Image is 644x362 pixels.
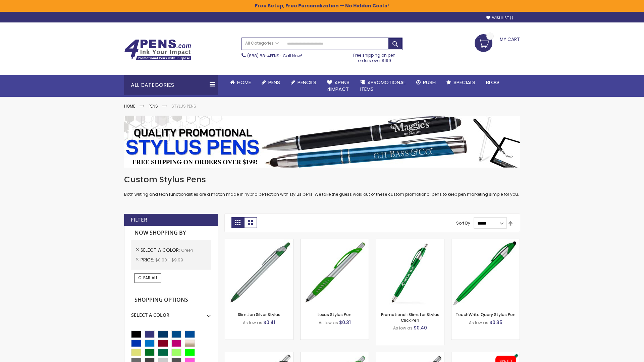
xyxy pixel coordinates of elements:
[242,38,282,49] a: All Categories
[319,320,338,325] span: As low as
[124,174,520,197] div: Both writing and tech functionalities are a match made in hybrid perfection with stylus pens. We ...
[414,324,427,331] span: $0.40
[181,247,193,253] span: Green
[456,220,470,226] label: Sort By
[149,103,158,109] a: Pens
[441,75,481,90] a: Specials
[245,41,279,46] span: All Categories
[268,79,280,86] span: Pens
[225,352,293,358] a: Boston Stylus Pen-Green
[393,325,413,331] span: As low as
[346,50,403,63] div: Free shipping on pen orders over $199
[238,312,280,317] a: Slim Jen Silver Stylus
[171,103,196,109] strong: Stylus Pens
[489,319,502,326] span: $0.35
[131,307,211,318] div: Select A Color
[131,293,211,307] strong: Shopping Options
[124,116,520,168] img: Stylus Pens
[339,319,351,326] span: $0.31
[486,15,513,20] a: Wishlist
[376,239,444,307] img: Promotional iSlimster Stylus Click Pen-Green
[376,352,444,358] a: Lexus Metallic Stylus Pen-Green
[469,320,488,325] span: As low as
[411,75,441,90] a: Rush
[376,239,444,244] a: Promotional iSlimster Stylus Click Pen-Green
[135,273,161,283] a: Clear All
[301,352,369,358] a: Boston Silver Stylus Pen-Green
[355,75,411,97] a: 4PROMOTIONALITEMS
[124,39,191,61] img: 4Pens Custom Pens and Promotional Products
[138,275,158,281] span: Clear All
[481,75,504,90] a: Blog
[243,320,262,325] span: As low as
[298,79,316,86] span: Pencils
[322,75,355,97] a: 4Pens4impact
[225,75,256,90] a: Home
[247,53,279,59] a: (888) 88-4PENS
[453,79,475,86] span: Specials
[225,239,293,307] img: Slim Jen Silver Stylus-Green
[486,79,499,86] span: Blog
[231,217,244,228] strong: Grid
[124,103,135,109] a: Home
[141,256,155,263] span: Price
[451,352,520,358] a: iSlimster II - Full Color-Green
[455,312,516,317] a: TouchWrite Query Stylus Pen
[381,312,439,323] a: Promotional iSlimster Stylus Click Pen
[225,239,293,244] a: Slim Jen Silver Stylus-Green
[131,226,211,240] strong: Now Shopping by
[131,216,147,224] strong: Filter
[360,79,406,93] span: 4PROMOTIONAL ITEMS
[256,75,285,90] a: Pens
[263,319,275,326] span: $0.41
[423,79,436,86] span: Rush
[301,239,369,307] img: Lexus Stylus Pen-Green
[327,79,350,93] span: 4Pens 4impact
[285,75,322,90] a: Pencils
[451,239,520,244] a: TouchWrite Query Stylus Pen-Green
[318,312,352,317] a: Lexus Stylus Pen
[141,247,181,253] span: Select A Color
[124,174,520,185] h1: Custom Stylus Pens
[301,239,369,244] a: Lexus Stylus Pen-Green
[155,257,183,263] span: $0.00 - $9.99
[451,239,520,307] img: TouchWrite Query Stylus Pen-Green
[124,75,218,95] div: All Categories
[237,79,251,86] span: Home
[247,53,302,59] span: - Call Now!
